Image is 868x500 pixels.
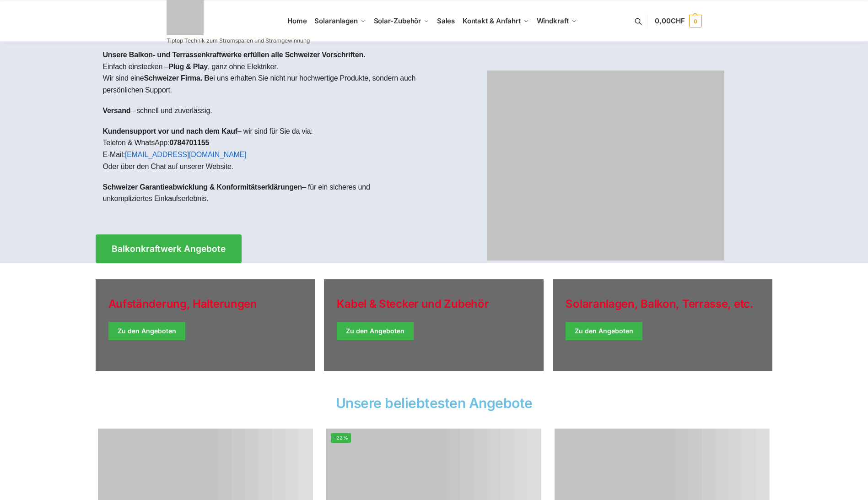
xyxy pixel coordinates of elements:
[103,183,302,191] strong: Schweizer Garantieabwicklung & Konformitätserklärungen
[96,234,242,263] a: Balkonkraftwerk Angebote
[655,7,701,35] a: 0,00CHF 0
[96,42,434,221] div: Einfach einstecken – , ganz ohne Elektriker.
[103,105,427,117] p: – schnell und zuverlässig.
[324,279,544,371] a: Holiday Style
[168,63,208,71] strong: Plug & Play
[103,181,427,205] p: – für ein sicheres und unkompliziertes Einkaufserlebnis.
[103,125,427,172] p: – wir sind für Sie da via: Telefon & WhatsApp: E-Mail: Oder über den Chat auf unserer Website.
[537,16,569,25] span: Windkraft
[689,15,702,27] span: 0
[96,279,315,371] a: Holiday Style
[167,38,310,43] p: Tiptop Technik zum Stromsparen und Stromgewinnung
[463,16,521,25] span: Kontakt & Anfahrt
[655,16,685,25] span: 0,00
[437,16,455,25] span: Sales
[314,16,358,25] span: Solaranlagen
[103,72,427,96] p: Wir sind eine ei uns erhalten Sie nicht nur hochwertige Produkte, sondern auch persönlichen Support.
[96,396,773,410] h2: Unsere beliebtesten Angebote
[103,127,237,135] strong: Kundensupport vor und nach dem Kauf
[458,0,533,42] a: Kontakt & Anfahrt
[533,0,581,42] a: Windkraft
[311,0,370,42] a: Solaranlagen
[374,16,421,25] span: Solar-Zubehör
[169,139,209,147] strong: 0784701155
[487,71,724,261] img: Home 1
[125,151,247,158] a: [EMAIL_ADDRESS][DOMAIN_NAME]
[370,0,433,42] a: Solar-Zubehör
[103,51,366,59] strong: Unsere Balkon- und Terrassenkraftwerke erfüllen alle Schweizer Vorschriften.
[144,74,209,82] strong: Schweizer Firma. B
[112,245,226,253] span: Balkonkraftwerk Angebote
[103,107,131,114] strong: Versand
[671,16,685,25] span: CHF
[433,0,458,42] a: Sales
[553,279,772,371] a: Winter Jackets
